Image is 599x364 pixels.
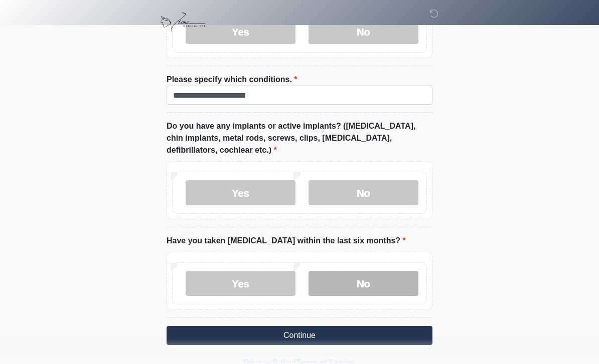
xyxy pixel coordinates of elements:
[157,8,209,37] img: Viona Medical Spa Logo
[309,180,418,205] label: No
[186,271,295,296] label: Yes
[167,235,406,247] label: Have you taken [MEDICAL_DATA] within the last six months?
[167,74,297,86] label: Please specify which conditions.
[167,326,432,345] button: Continue
[167,120,432,156] label: Do you have any implants or active implants? ([MEDICAL_DATA], chin implants, metal rods, screws, ...
[186,180,295,205] label: Yes
[309,271,418,296] label: No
